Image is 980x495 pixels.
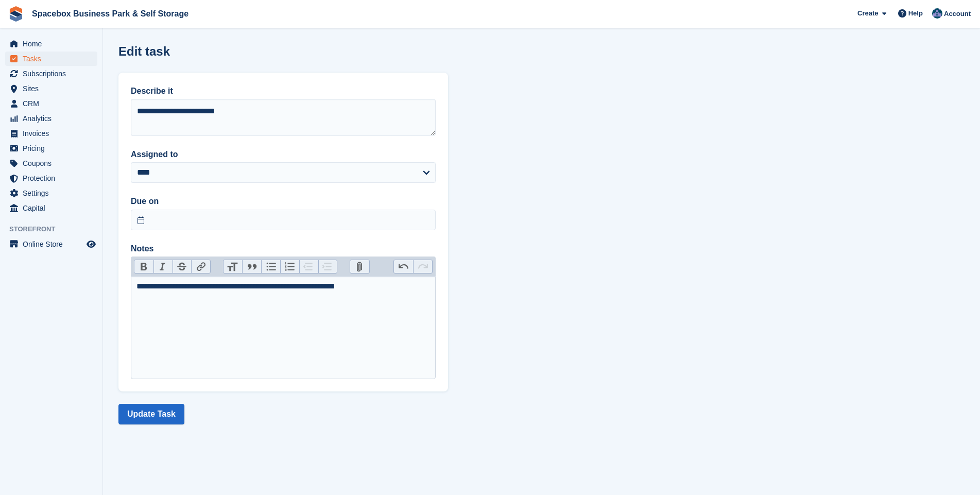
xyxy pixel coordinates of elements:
[173,260,192,274] button: Strikethrough
[413,260,432,274] button: Redo
[85,238,97,250] a: Preview store
[23,111,84,126] span: Analytics
[857,8,878,19] span: Create
[23,52,84,66] span: Tasks
[223,260,243,274] button: Heading
[5,156,97,170] a: menu
[131,148,436,161] label: Assigned to
[5,171,97,185] a: menu
[118,44,170,58] h1: Edit task
[944,9,971,19] span: Account
[23,37,84,51] span: Home
[131,243,436,255] label: Notes
[118,404,184,424] button: Update Task
[5,81,97,96] a: menu
[280,260,299,274] button: Numbers
[242,260,261,274] button: Quote
[5,237,97,251] a: menu
[28,5,193,22] a: Spacebox Business Park & Self Storage
[5,126,97,141] a: menu
[5,96,97,111] a: menu
[5,37,97,51] a: menu
[131,85,436,97] label: Describe it
[908,8,923,19] span: Help
[134,260,153,274] button: Bold
[23,237,84,251] span: Online Store
[191,260,210,274] button: Link
[23,141,84,156] span: Pricing
[153,260,173,274] button: Italic
[131,195,436,208] label: Due on
[394,260,413,274] button: Undo
[932,8,942,19] img: Daud
[5,52,97,66] a: menu
[23,186,84,200] span: Settings
[23,81,84,96] span: Sites
[350,260,369,274] button: Attach Files
[23,126,84,141] span: Invoices
[261,260,280,274] button: Bullets
[23,66,84,81] span: Subscriptions
[23,171,84,185] span: Protection
[5,201,97,215] a: menu
[5,66,97,81] a: menu
[5,186,97,200] a: menu
[23,156,84,170] span: Coupons
[9,224,102,234] span: Storefront
[8,6,24,22] img: stora-icon-8386f47178a22dfd0bd8f6a31ec36ba5ce8667c1dd55bd0f319d3a0aa187defe.svg
[23,96,84,111] span: CRM
[318,260,337,274] button: Increase Level
[299,260,318,274] button: Decrease Level
[5,111,97,126] a: menu
[23,201,84,215] span: Capital
[5,141,97,156] a: menu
